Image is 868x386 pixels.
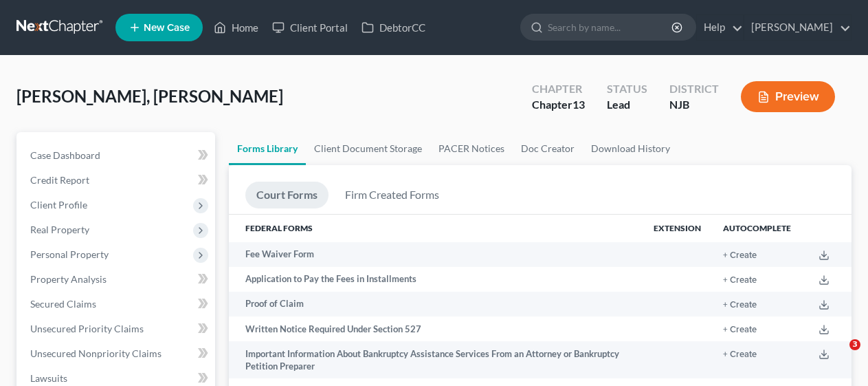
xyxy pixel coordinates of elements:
[19,317,215,341] a: Unsecured Priority Claims
[19,143,215,168] a: Case Dashboard
[669,97,719,113] div: NJB
[229,317,643,341] td: Written Notice Required Under Section 527
[572,98,585,111] span: 13
[30,248,109,260] span: Personal Property
[19,341,215,366] a: Unsecured Nonpriority Claims
[723,276,757,285] button: + Create
[229,292,643,317] td: Proof of Claim
[821,339,854,372] iframe: Intercom live chat
[548,14,674,40] input: Search by name...
[19,267,215,292] a: Property Analysis
[30,224,89,235] span: Real Property
[30,199,87,211] span: Client Profile
[30,298,96,310] span: Secured Claims
[30,273,107,285] span: Property Analysis
[430,132,513,165] a: PACER Notices
[265,15,355,40] a: Client Portal
[30,347,162,359] span: Unsecured Nonpriority Claims
[723,325,757,334] button: + Create
[207,15,265,40] a: Home
[16,86,283,106] span: [PERSON_NAME], [PERSON_NAME]
[712,215,802,242] th: Autocomplete
[723,251,757,260] button: + Create
[245,182,329,208] a: Court Forms
[513,132,583,165] a: Doc Creator
[334,182,450,208] a: Firm Created Forms
[306,132,430,165] a: Client Document Storage
[643,215,712,242] th: Extension
[532,81,585,97] div: Chapter
[30,149,100,161] span: Case Dashboard
[849,339,860,350] span: 3
[229,242,643,267] td: Fee Waiver Form
[30,372,67,384] span: Lawsuits
[723,301,757,310] button: + Create
[583,132,678,165] a: Download History
[144,23,190,33] span: New Case
[697,15,743,40] a: Help
[723,350,757,359] button: + Create
[741,81,835,112] button: Preview
[229,341,643,379] td: Important Information About Bankruptcy Assistance Services From an Attorney or Bankruptcy Petitio...
[19,292,215,317] a: Secured Claims
[744,15,851,40] a: [PERSON_NAME]
[669,81,719,97] div: District
[355,15,432,40] a: DebtorCC
[229,215,643,242] th: Federal Forms
[607,81,647,97] div: Status
[19,168,215,193] a: Credit Report
[30,323,144,334] span: Unsecured Priority Claims
[229,267,643,292] td: Application to Pay the Fees in Installments
[607,97,647,113] div: Lead
[30,174,89,186] span: Credit Report
[229,132,306,165] a: Forms Library
[532,97,585,113] div: Chapter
